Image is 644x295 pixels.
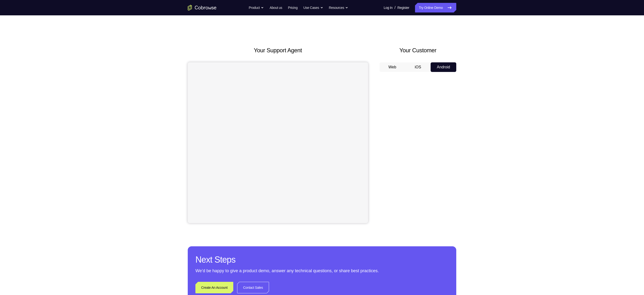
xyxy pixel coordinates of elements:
[188,62,368,223] iframe: Agent
[415,3,456,12] a: Try Online Demo
[398,3,409,12] a: Register
[188,46,368,55] h2: Your Support Agent
[329,3,348,12] button: Resources
[188,5,217,11] a: Go to the home page
[303,3,323,12] button: Use Cases
[288,3,298,12] a: Pricing
[249,3,264,12] button: Product
[195,267,449,274] p: We’d be happy to give a product demo, answer any technical questions, or share best practices.
[384,3,392,12] a: Log In
[380,62,405,72] button: Web
[431,62,456,72] button: Android
[394,5,395,11] span: /
[269,3,282,12] a: About us
[380,46,456,55] h2: Your Customer
[237,282,269,293] a: Contact Sales
[195,254,449,265] h2: Next Steps
[405,62,431,72] button: iOS
[195,282,233,293] a: Create An Account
